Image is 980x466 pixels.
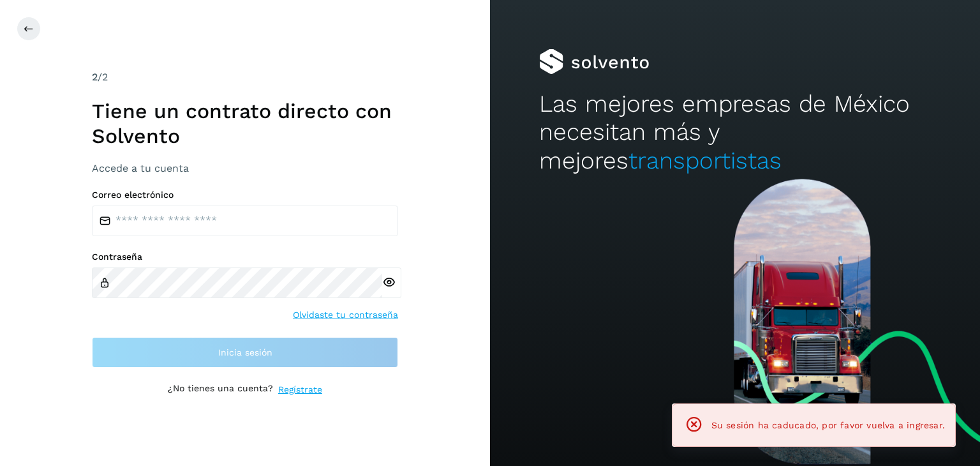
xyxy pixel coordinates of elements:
h3: Accede a tu cuenta [92,162,398,174]
a: Regístrate [278,383,322,396]
span: Inicia sesión [218,348,272,357]
p: ¿No tienes una cuenta? [168,383,273,396]
label: Correo electrónico [92,190,398,200]
h1: Tiene un contrato directo con Solvento [92,99,398,148]
span: transportistas [628,147,782,174]
button: Inicia sesión [92,337,398,368]
h2: Las mejores empresas de México necesitan más y mejores [539,90,931,175]
label: Contraseña [92,252,398,262]
span: Su sesión ha caducado, por favor vuelva a ingresar. [711,420,945,430]
a: Olvidaste tu contraseña [293,308,398,322]
span: 2 [92,71,98,83]
div: /2 [92,70,398,85]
